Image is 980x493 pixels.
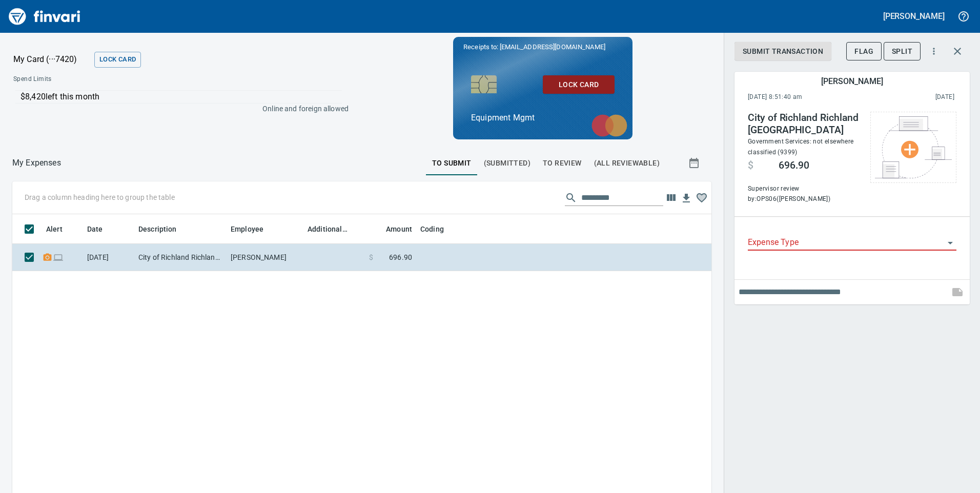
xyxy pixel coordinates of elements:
[883,11,945,22] h5: [PERSON_NAME]
[46,223,63,235] span: Alert
[231,223,277,235] span: Employee
[389,252,412,262] span: 696.90
[138,223,190,235] span: Description
[551,78,606,91] span: Lock Card
[484,157,530,170] span: (Submitted)
[499,42,606,52] span: [EMAIL_ADDRESS][DOMAIN_NAME]
[679,191,694,206] button: Download Table
[943,236,957,250] button: Open
[369,252,373,262] span: $
[881,8,947,24] button: [PERSON_NAME]
[94,52,141,68] button: Lock Card
[83,244,134,271] td: [DATE]
[227,244,303,271] td: [PERSON_NAME]
[87,223,103,235] span: Date
[432,157,472,170] span: To Submit
[308,223,361,235] span: Additional Reviewer
[821,76,883,87] h5: [PERSON_NAME]
[12,157,61,169] p: My Expenses
[5,104,349,114] p: Online and foreign allowed
[138,223,177,235] span: Description
[923,40,945,63] button: More
[21,91,342,103] p: $8,420 left this month
[875,116,952,178] img: Select file
[6,4,83,29] img: Finvari
[25,192,175,202] p: Drag a column heading here to group the table
[846,42,882,61] button: Flag
[945,280,970,304] span: This records your note into the expense
[42,254,53,260] span: Receipt Required
[543,75,615,94] button: Lock Card
[46,223,76,235] span: Alert
[471,112,615,124] p: Equipment Mgmt
[743,45,823,58] span: Submit Transaction
[945,39,970,64] button: Close transaction
[463,42,622,52] p: Receipts to:
[231,223,263,235] span: Employee
[99,54,136,66] span: Lock Card
[748,159,753,172] span: $
[543,157,582,170] span: To Review
[586,109,632,142] img: mastercard.svg
[134,244,227,271] td: City of Richland Richland [GEOGRAPHIC_DATA]
[854,45,873,58] span: Flag
[748,92,869,102] span: [DATE] 8:51:40 am
[679,151,711,175] button: Show transactions within a particular date range
[373,223,412,235] span: Amount
[694,190,709,206] button: Column choices favorited. Click to reset to default
[869,92,954,102] span: This charge was settled by the merchant and appears on the 2025/08/16 statement.
[884,42,921,61] button: Split
[53,254,64,260] span: Online transaction
[779,159,809,172] span: 696.90
[308,223,348,235] span: Additional Reviewer
[748,138,854,156] span: Government Services: not elsewhere classified (9399)
[748,184,860,204] span: Supervisor review by: OPS06 ([PERSON_NAME])
[663,190,679,206] button: Choose columns to display
[12,157,61,169] nav: breadcrumb
[892,45,912,58] span: Split
[13,74,199,85] span: Spend Limits
[386,223,412,235] span: Amount
[748,112,860,136] h4: City of Richland Richland [GEOGRAPHIC_DATA]
[734,42,831,61] button: Submit Transaction
[13,53,90,66] p: My Card (···7420)
[87,223,116,235] span: Date
[594,157,660,170] span: (All Reviewable)
[420,223,444,235] span: Coding
[420,223,457,235] span: Coding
